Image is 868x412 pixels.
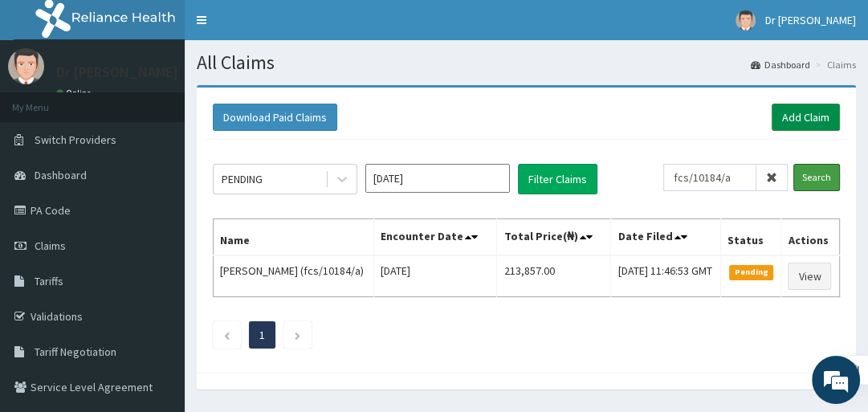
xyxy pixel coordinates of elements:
[8,48,44,84] img: User Image
[259,328,265,342] a: Page 1 is your current page
[663,164,756,191] input: Search by HMO ID
[222,171,263,187] div: PENDING
[374,255,497,297] td: [DATE]
[518,164,597,194] button: Filter Claims
[30,80,65,120] img: d_794563401_company_1708531726252_794563401
[35,274,63,288] span: Tariffs
[765,13,856,27] span: Dr [PERSON_NAME]
[294,328,301,342] a: Next page
[223,328,230,342] a: Previous page
[611,255,721,297] td: [DATE] 11:46:53 GMT
[781,219,840,256] th: Actions
[365,164,510,193] input: Select Month and Year
[812,58,856,71] li: Claims
[35,239,66,253] span: Claims
[214,219,374,256] th: Name
[374,219,497,256] th: Encounter Date
[56,65,178,80] p: Dr [PERSON_NAME]
[56,88,95,99] a: Online
[197,52,856,73] h1: All Claims
[497,219,611,256] th: Total Price(₦)
[772,104,840,131] a: Add Claim
[751,58,810,71] a: Dashboard
[214,255,374,297] td: [PERSON_NAME] (fcs/10184/a)
[729,265,773,279] span: Pending
[721,219,781,256] th: Status
[793,164,840,191] input: Search
[788,263,831,290] a: View
[611,219,721,256] th: Date Filed
[497,255,611,297] td: 213,857.00
[35,133,116,147] span: Switch Providers
[93,111,222,273] span: We're online!
[213,104,337,131] button: Download Paid Claims
[736,10,756,31] img: User Image
[35,345,116,359] span: Tariff Negotiation
[84,90,270,111] div: Chat with us now
[35,168,87,182] span: Dashboard
[8,256,306,312] textarea: Type your message and hit 'Enter'
[263,8,302,47] div: Minimize live chat window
